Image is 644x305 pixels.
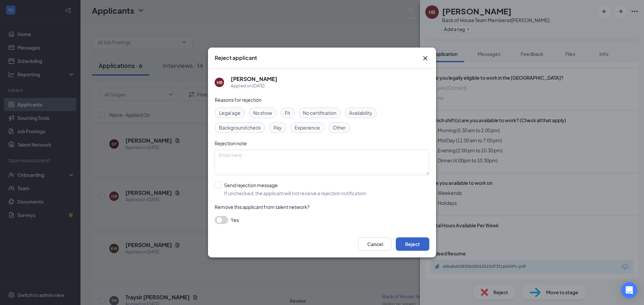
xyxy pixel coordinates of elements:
[294,124,320,131] span: Experience
[253,109,272,117] span: No show
[231,83,277,89] div: Applied on [DATE]
[215,97,262,103] span: Reasons for rejection
[231,216,239,224] span: Yes
[215,204,310,210] span: Remove this applicant from talent network?
[396,237,429,251] button: Reject
[215,54,257,62] h3: Reject applicant
[621,282,637,298] div: Open Intercom Messenger
[219,124,261,131] span: Background check
[215,140,247,146] span: Rejection note
[217,80,222,85] div: HB
[349,109,372,117] span: Availability
[303,109,336,117] span: No certification
[333,124,346,131] span: Other
[285,109,290,117] span: Fit
[231,75,277,83] h5: [PERSON_NAME]
[421,54,429,62] button: Close
[219,109,240,117] span: Legal age
[274,124,282,131] span: Pay
[358,237,392,251] button: Cancel
[421,54,429,62] svg: Cross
